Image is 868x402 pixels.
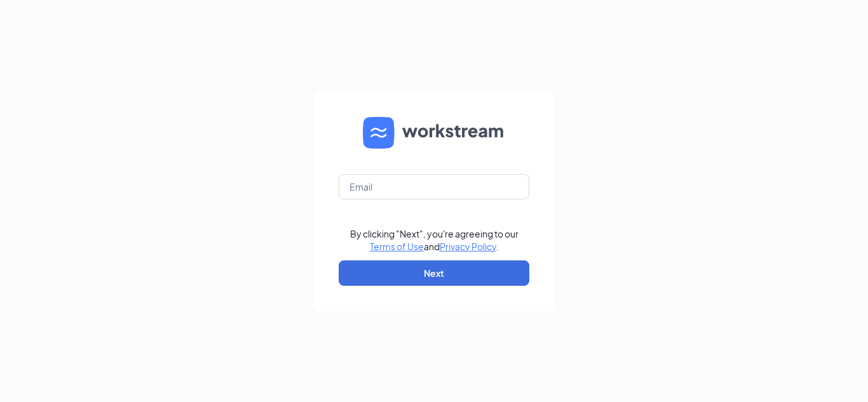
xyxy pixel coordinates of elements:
[363,117,505,149] img: WS logo and Workstream text
[440,241,496,252] a: Privacy Policy
[339,260,529,286] button: Next
[370,241,424,252] a: Terms of Use
[339,174,529,199] input: Email
[350,227,519,253] div: By clicking "Next", you're agreeing to our and .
